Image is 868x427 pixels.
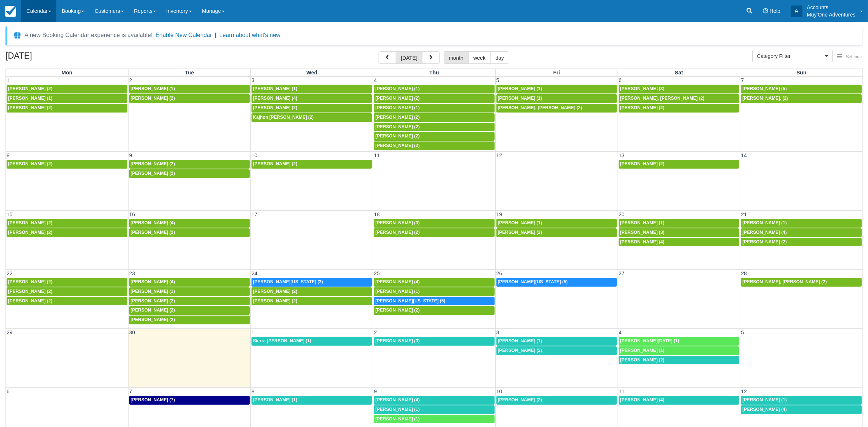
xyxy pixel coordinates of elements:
[129,219,250,228] a: [PERSON_NAME] (4)
[374,219,494,228] a: [PERSON_NAME] (3)
[131,298,175,303] span: [PERSON_NAME] (2)
[742,407,787,412] span: [PERSON_NAME] (4)
[252,337,372,346] a: Sierra [PERSON_NAME] (1)
[129,396,250,405] a: [PERSON_NAME] (7)
[374,123,494,132] a: [PERSON_NAME] (2)
[741,238,862,247] a: [PERSON_NAME] (2)
[498,105,582,110] span: [PERSON_NAME], [PERSON_NAME] (2)
[619,104,739,113] a: [PERSON_NAME] (2)
[375,416,420,422] span: [PERSON_NAME] (1)
[374,141,494,150] a: [PERSON_NAME] (2)
[619,238,739,247] a: [PERSON_NAME] (4)
[620,96,704,101] span: [PERSON_NAME], [PERSON_NAME] (2)
[675,70,683,76] span: Sat
[128,389,133,394] span: 7
[252,297,372,306] a: [PERSON_NAME] (2)
[128,211,136,217] span: 16
[251,152,258,158] span: 10
[752,50,833,62] button: Category Filter
[498,397,542,402] span: [PERSON_NAME] (2)
[374,132,494,141] a: [PERSON_NAME] (2)
[374,104,494,113] a: [PERSON_NAME] (1)
[374,337,494,346] a: [PERSON_NAME] (3)
[807,11,856,18] p: Muy'Ono Adventures
[498,86,542,91] span: [PERSON_NAME] (1)
[396,51,422,64] button: [DATE]
[619,337,739,346] a: [PERSON_NAME][DATE] (1)
[619,346,739,355] a: [PERSON_NAME] (1)
[6,270,13,276] span: 22
[7,278,127,287] a: [PERSON_NAME] (2)
[375,338,420,343] span: [PERSON_NAME] (3)
[25,31,153,40] div: A new Booking Calendar experience is available!
[375,143,420,148] span: [PERSON_NAME] (2)
[742,96,788,101] span: [PERSON_NAME], (2)
[131,230,175,235] span: [PERSON_NAME] (2)
[253,397,297,402] span: [PERSON_NAME] (1)
[215,32,216,38] span: |
[6,152,10,158] span: 8
[252,113,372,122] a: Kajhon [PERSON_NAME] (2)
[128,77,133,83] span: 2
[375,105,420,110] span: [PERSON_NAME] (1)
[252,396,372,405] a: [PERSON_NAME] (1)
[252,85,372,93] a: [PERSON_NAME] (1)
[498,348,542,353] span: [PERSON_NAME] (2)
[373,152,380,158] span: 11
[374,228,494,237] a: [PERSON_NAME] (2)
[253,115,314,120] span: Kajhon [PERSON_NAME] (2)
[131,171,175,176] span: [PERSON_NAME] (2)
[620,239,664,244] span: [PERSON_NAME] (4)
[444,51,469,64] button: month
[129,297,250,306] a: [PERSON_NAME] (2)
[128,270,136,276] span: 23
[496,85,617,93] a: [PERSON_NAME] (1)
[496,211,503,217] span: 19
[128,152,133,158] span: 9
[8,96,52,101] span: [PERSON_NAME] (1)
[251,270,258,276] span: 24
[741,405,862,414] a: [PERSON_NAME] (4)
[807,4,856,11] p: Accounts
[7,219,127,228] a: [PERSON_NAME] (2)
[742,220,787,225] span: [PERSON_NAME] (1)
[185,70,194,76] span: Tue
[374,85,494,93] a: [PERSON_NAME] (1)
[740,152,748,158] span: 14
[498,96,542,101] span: [PERSON_NAME] (1)
[129,228,250,237] a: [PERSON_NAME] (2)
[620,397,664,402] span: [PERSON_NAME] (4)
[620,357,664,362] span: [PERSON_NAME] (2)
[619,85,739,93] a: [PERSON_NAME] (3)
[375,397,420,402] span: [PERSON_NAME] (4)
[373,211,380,217] span: 18
[619,396,739,405] a: [PERSON_NAME] (4)
[742,397,787,402] span: [PERSON_NAME] (1)
[496,346,617,355] a: [PERSON_NAME] (2)
[375,230,420,235] span: [PERSON_NAME] (2)
[620,220,664,225] span: [PERSON_NAME] (1)
[62,70,72,76] span: Mon
[252,278,372,287] a: [PERSON_NAME][US_STATE] (3)
[741,228,862,237] a: [PERSON_NAME] (4)
[618,389,625,394] span: 11
[129,169,250,178] a: [PERSON_NAME] (2)
[741,219,862,228] a: [PERSON_NAME] (1)
[375,289,420,294] span: [PERSON_NAME] (1)
[8,230,52,235] span: [PERSON_NAME] (2)
[496,270,503,276] span: 26
[129,94,250,103] a: [PERSON_NAME] (2)
[375,115,420,120] span: [PERSON_NAME] (2)
[251,389,255,394] span: 8
[131,161,175,166] span: [PERSON_NAME] (2)
[791,5,802,17] div: A
[374,297,494,306] a: [PERSON_NAME][US_STATE] (5)
[6,330,13,335] span: 29
[373,77,377,83] span: 4
[496,396,617,405] a: [PERSON_NAME] (2)
[131,279,175,284] span: [PERSON_NAME] (4)
[618,152,625,158] span: 13
[129,316,250,324] a: [PERSON_NAME] (2)
[8,298,52,303] span: [PERSON_NAME] (2)
[253,338,311,343] span: Sierra [PERSON_NAME] (1)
